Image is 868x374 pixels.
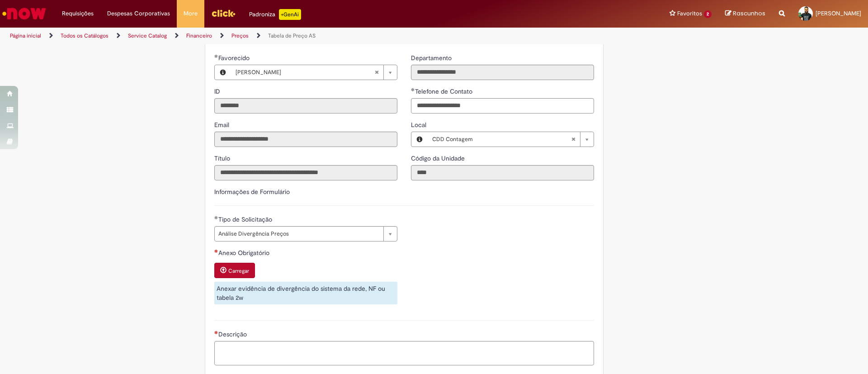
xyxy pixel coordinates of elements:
[1,5,47,23] img: ServiceNow
[231,65,397,80] a: [PERSON_NAME]Limpar campo Favorecido
[211,6,236,20] img: click_logo_yellow_360x200.png
[214,132,397,147] input: Email
[704,10,712,18] span: 2
[268,32,316,39] a: Tabela de Preço AS
[411,98,594,114] input: Telefone de Contato
[231,32,249,39] a: Preços
[411,154,467,163] label: Somente leitura - Código da Unidade
[218,54,251,62] span: Necessários - Favorecido
[214,249,218,253] span: Necessários
[214,282,397,304] div: Anexar evidência de divergência do sistema da rede, NF ou tabela 2w
[218,215,274,223] span: Tipo de Solicitação
[432,132,571,147] span: CDD Contagem
[566,132,580,147] abbr: Limpar campo Local
[370,65,383,80] abbr: Limpar campo Favorecido
[7,28,572,44] ul: Trilhas de página
[186,32,212,39] a: Financeiro
[411,165,594,180] input: Código da Unidade
[214,120,231,129] label: Somente leitura - Email
[279,9,301,20] p: +GenAi
[218,249,271,257] span: Anexo Obrigatório
[218,330,249,338] span: Descrição
[214,216,218,219] span: Obrigatório Preenchido
[411,54,453,62] span: Somente leitura - Departamento
[677,9,702,18] span: Favoritos
[733,9,765,18] span: Rascunhos
[214,263,255,278] button: Carregar anexo de Anexo Obrigatório Required
[214,331,218,334] span: Necessários
[61,32,108,39] a: Todos os Catálogos
[218,227,379,241] span: Análise Divergência Preços
[214,165,397,180] input: Título
[411,132,428,147] button: Local, Visualizar este registro CDD Contagem
[236,65,374,80] span: [PERSON_NAME]
[214,121,231,129] span: Somente leitura - Email
[249,9,301,20] div: Padroniza
[428,132,594,147] a: CDD ContagemLimpar campo Local
[10,32,41,39] a: Página inicial
[214,154,232,163] label: Somente leitura - Título
[214,188,290,196] label: Informações de Formulário
[816,9,861,17] span: [PERSON_NAME]
[725,9,765,18] a: Rascunhos
[415,87,474,95] span: Telefone de Contato
[411,53,453,62] label: Somente leitura - Departamento
[107,9,170,18] span: Despesas Corporativas
[214,154,232,162] span: Somente leitura - Título
[214,87,222,96] label: Somente leitura - ID
[62,9,94,18] span: Requisições
[411,88,415,91] span: Obrigatório Preenchido
[411,65,594,80] input: Departamento
[215,65,231,80] button: Favorecido, Visualizar este registro Robson Marcolino Da Silva Junior
[411,121,428,129] span: Local
[214,98,397,114] input: ID
[228,267,249,275] small: Carregar
[128,32,167,39] a: Service Catalog
[214,54,218,58] span: Obrigatório Preenchido
[214,341,594,365] textarea: Descrição
[184,9,198,18] span: More
[411,154,467,162] span: Somente leitura - Código da Unidade
[214,87,222,95] span: Somente leitura - ID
